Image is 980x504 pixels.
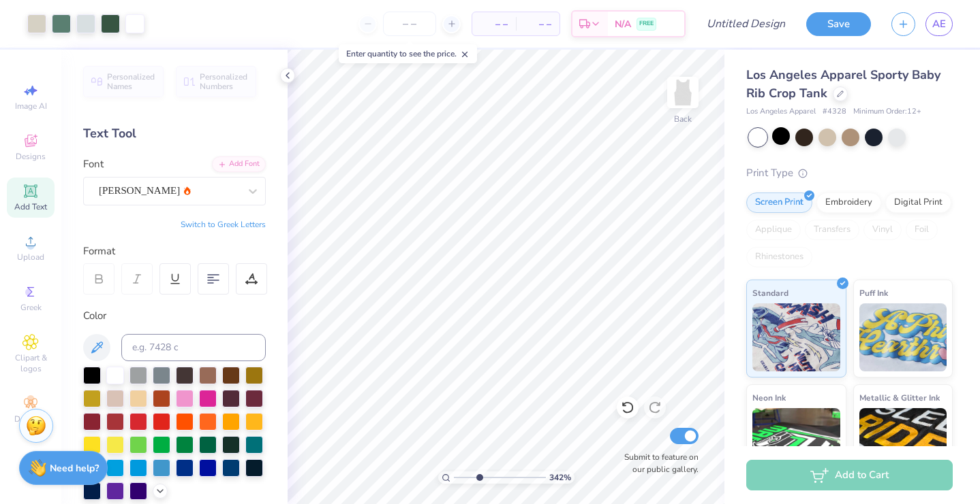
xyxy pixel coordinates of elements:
span: Greek [20,302,42,313]
a: AE [925,12,953,36]
span: Neon Ink [752,390,786,405]
div: Rhinestones [746,247,812,267]
span: Upload [17,252,44,263]
span: – – [480,17,508,31]
img: Metallic & Glitter Ink [859,408,947,476]
label: Submit to feature on our public gallery. [617,451,699,475]
div: Format [83,243,267,259]
span: Designs [16,151,46,162]
span: AE [932,16,946,32]
img: Standard [752,303,840,371]
span: Metallic & Glitter Ink [859,390,940,405]
div: Vinyl [863,220,902,240]
input: – – [383,12,436,36]
div: Back [674,113,692,125]
div: Digital Print [885,192,951,213]
div: Foil [906,220,938,240]
div: Transfers [805,220,859,240]
img: Puff Ink [859,303,947,371]
input: Untitled Design [696,10,796,37]
label: Font [83,156,104,172]
span: Puff Ink [859,286,888,300]
div: Screen Print [746,192,812,213]
span: Clipart & logos [7,352,55,374]
span: # 4328 [823,106,846,118]
span: Standard [752,286,788,300]
button: Save [806,12,871,36]
div: Enter quantity to see the price. [339,44,477,63]
input: e.g. 7428 c [121,334,266,361]
span: Los Angeles Apparel [746,106,816,118]
span: FREE [639,19,654,29]
span: Personalized Names [107,72,155,91]
button: Switch to Greek Letters [181,219,266,230]
span: Personalized Numbers [200,72,248,91]
span: Minimum Order: 12 + [853,106,921,118]
span: – – [524,17,551,31]
strong: Need help? [50,462,99,475]
span: N/A [615,17,631,31]
span: Image AI [15,101,47,112]
span: 342 % [549,471,571,484]
span: Add Text [14,201,47,212]
img: Back [669,79,696,106]
div: Add Font [212,156,266,172]
div: Color [83,308,266,324]
div: Text Tool [83,124,266,143]
span: Decorate [14,414,47,424]
img: Neon Ink [752,408,840,476]
div: Applique [746,220,801,240]
span: Los Angeles Apparel Sporty Baby Rib Crop Tank [746,67,940,101]
div: Embroidery [816,192,881,213]
div: Print Type [746,165,953,181]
